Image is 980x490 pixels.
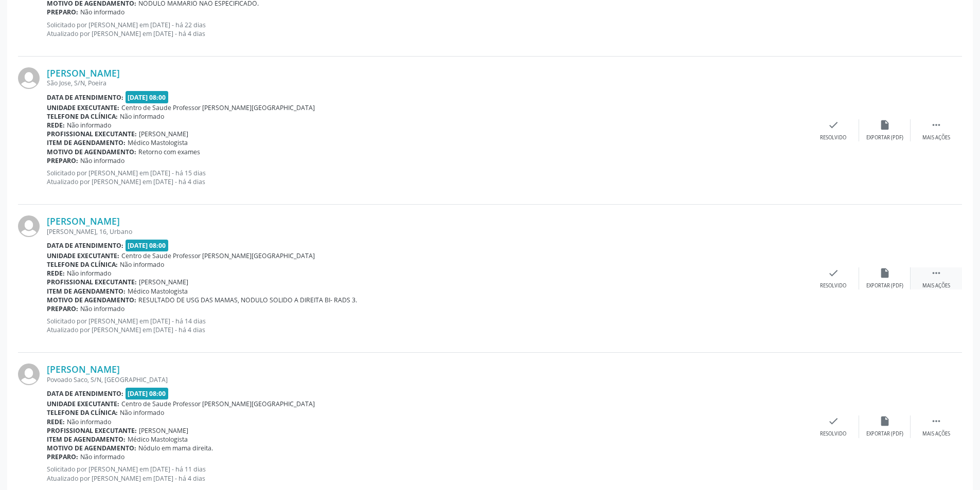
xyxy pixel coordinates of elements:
[138,296,357,304] span: RESULTADO DE USG DAS MAMAS, NODULO SOLIDO A DIREITA BI- RADS 3.
[47,156,78,165] b: Preparo:
[67,418,111,426] span: Não informado
[47,227,808,236] div: [PERSON_NAME], 16, Urbano
[121,400,315,408] span: Centro de Saude Professor [PERSON_NAME][GEOGRAPHIC_DATA]
[47,67,120,79] a: [PERSON_NAME]
[866,134,903,141] div: Exportar (PDF)
[47,241,123,250] b: Data de atendimento:
[47,296,136,304] b: Motivo de agendamento:
[866,430,903,438] div: Exportar (PDF)
[120,260,164,269] span: Não informado
[47,79,808,87] div: São Jose, S/N, Poeira
[47,138,126,147] b: Item de agendamento:
[47,169,808,186] p: Solicitado por [PERSON_NAME] em [DATE] - há 15 dias Atualizado por [PERSON_NAME] em [DATE] - há 4...
[820,282,846,289] div: Resolvido
[931,267,942,279] i: 
[67,121,111,130] span: Não informado
[47,389,123,398] b: Data de atendimento:
[879,415,890,427] i: insert_drive_file
[80,304,124,313] span: Não informado
[47,93,123,102] b: Data de atendimento:
[47,121,65,130] b: Rede:
[120,408,164,417] span: Não informado
[18,364,40,385] img: img
[879,119,890,131] i: insert_drive_file
[47,112,118,121] b: Telefone da clínica:
[128,287,188,296] span: Médico Mastologista
[931,119,942,131] i: 
[47,304,78,313] b: Preparo:
[828,267,839,279] i: check
[80,156,124,165] span: Não informado
[67,269,111,278] span: Não informado
[47,260,118,269] b: Telefone da clínica:
[47,8,78,16] b: Preparo:
[47,452,78,461] b: Preparo:
[126,91,169,103] span: [DATE] 08:00
[126,388,169,400] span: [DATE] 08:00
[47,418,65,426] b: Rede:
[47,435,126,444] b: Item de agendamento:
[139,130,188,138] span: [PERSON_NAME]
[139,426,188,435] span: [PERSON_NAME]
[121,103,315,112] span: Centro de Saude Professor [PERSON_NAME][GEOGRAPHIC_DATA]
[47,103,119,112] b: Unidade executante:
[138,148,200,156] span: Retorno com exames
[828,119,839,131] i: check
[120,112,164,121] span: Não informado
[47,408,118,417] b: Telefone da clínica:
[47,375,808,384] div: Povoado Saco, S/N, [GEOGRAPHIC_DATA]
[47,215,120,227] a: [PERSON_NAME]
[47,251,119,260] b: Unidade executante:
[47,278,137,286] b: Profissional executante:
[47,130,137,138] b: Profissional executante:
[922,430,950,438] div: Mais ações
[47,400,119,408] b: Unidade executante:
[80,452,124,461] span: Não informado
[126,240,169,251] span: [DATE] 08:00
[47,287,126,296] b: Item de agendamento:
[931,415,942,427] i: 
[820,430,846,438] div: Resolvido
[820,134,846,141] div: Resolvido
[80,8,124,16] span: Não informado
[47,317,808,334] p: Solicitado por [PERSON_NAME] em [DATE] - há 14 dias Atualizado por [PERSON_NAME] em [DATE] - há 4...
[922,282,950,289] div: Mais ações
[18,215,40,237] img: img
[47,426,137,435] b: Profissional executante:
[139,278,188,286] span: [PERSON_NAME]
[47,21,808,38] p: Solicitado por [PERSON_NAME] em [DATE] - há 22 dias Atualizado por [PERSON_NAME] em [DATE] - há 4...
[47,444,136,452] b: Motivo de agendamento:
[47,364,120,375] a: [PERSON_NAME]
[879,267,890,279] i: insert_drive_file
[128,138,188,147] span: Médico Mastologista
[128,435,188,444] span: Médico Mastologista
[828,415,839,427] i: check
[18,67,40,89] img: img
[121,251,315,260] span: Centro de Saude Professor [PERSON_NAME][GEOGRAPHIC_DATA]
[47,148,136,156] b: Motivo de agendamento:
[866,282,903,289] div: Exportar (PDF)
[47,465,808,482] p: Solicitado por [PERSON_NAME] em [DATE] - há 11 dias Atualizado por [PERSON_NAME] em [DATE] - há 4...
[922,134,950,141] div: Mais ações
[138,444,213,452] span: Nódulo em mama direita.
[47,269,65,278] b: Rede:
